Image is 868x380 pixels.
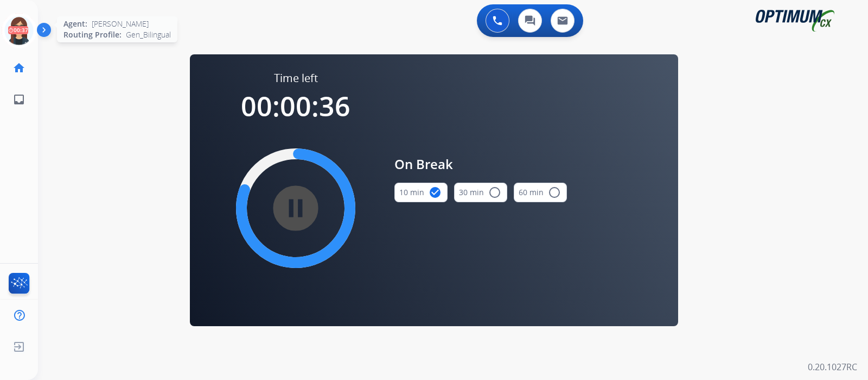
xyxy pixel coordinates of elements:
[488,186,501,199] mat-icon: radio_button_unchecked
[289,202,302,215] mat-icon: pause_circle_filled
[12,61,25,74] mat-icon: home
[274,71,318,86] span: Time left
[394,183,448,202] button: 10 min
[12,93,25,106] mat-icon: inbox
[63,18,87,29] span: Agent:
[394,154,567,174] span: On Break
[126,29,171,40] span: Gen_Bilingual
[92,18,149,29] span: [PERSON_NAME]
[63,29,122,40] span: Routing Profile:
[429,186,442,199] mat-icon: check_circle
[454,183,507,202] button: 30 min
[514,183,567,202] button: 60 min
[241,88,350,124] span: 00:00:36
[808,360,857,373] p: 0.20.1027RC
[548,186,561,199] mat-icon: radio_button_unchecked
